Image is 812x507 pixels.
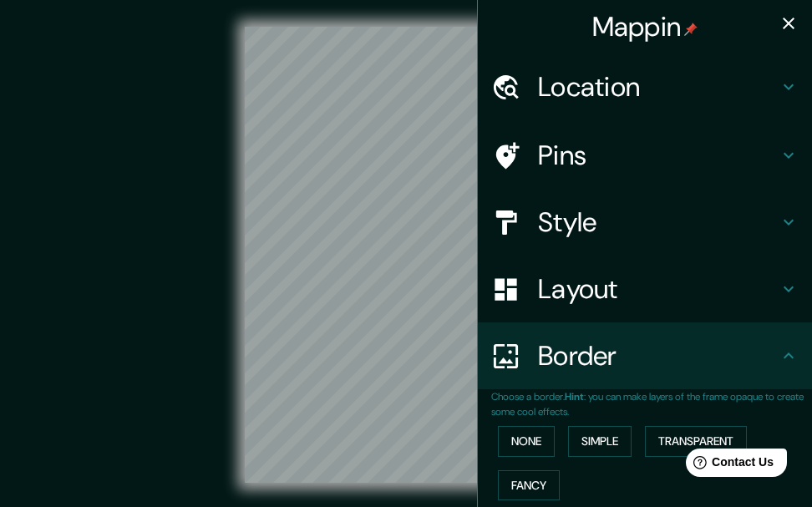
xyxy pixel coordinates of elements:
button: Fancy [498,470,560,501]
h4: Location [538,70,779,104]
div: Location [478,53,812,120]
p: Choose a border. : you can make layers of the frame opaque to create some cool effects. [491,389,812,419]
div: Style [478,189,812,256]
div: Border [478,322,812,389]
h4: Pins [538,139,779,172]
button: Simple [568,426,632,457]
div: Layout [478,256,812,322]
div: Pins [478,122,812,189]
h4: Layout [538,272,779,306]
iframe: Help widget launcher [663,442,794,489]
img: pin-icon.png [684,23,698,36]
h4: Style [538,205,779,239]
h4: Mappin [592,10,698,43]
button: None [498,426,555,457]
canvas: Map [245,27,567,483]
h4: Border [538,339,779,373]
button: Transparent [645,426,747,457]
b: Hint [565,390,584,403]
